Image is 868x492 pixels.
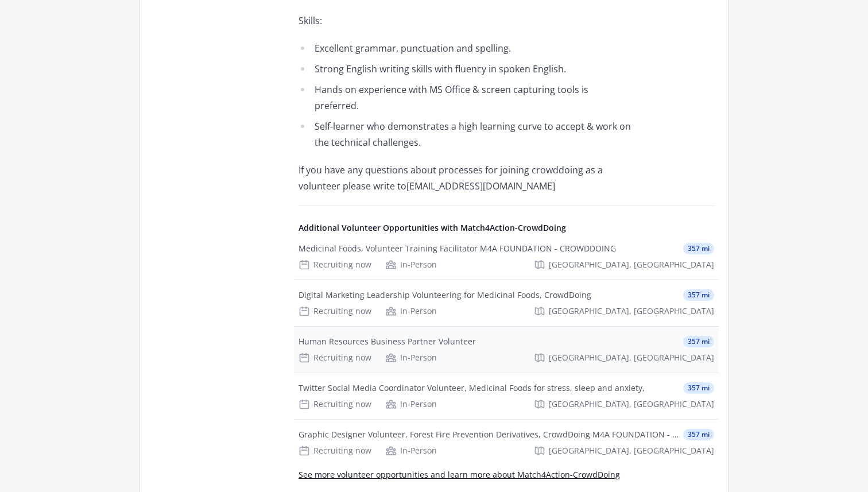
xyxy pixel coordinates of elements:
div: In-Person [385,445,437,456]
a: Graphic Designer Volunteer, Forest Fire Prevention Derivatives, CrowdDoing M4A FOUNDATION - CROWD... [294,420,719,466]
span: [GEOGRAPHIC_DATA], [GEOGRAPHIC_DATA] [549,445,714,456]
span: [GEOGRAPHIC_DATA], [GEOGRAPHIC_DATA] [549,398,714,410]
div: Graphic Designer Volunteer, Forest Fire Prevention Derivatives, CrowdDoing M4A FOUNDATION - CROWDDOI [299,429,679,440]
div: In-Person [385,259,437,270]
span: [GEOGRAPHIC_DATA], [GEOGRAPHIC_DATA] [549,259,714,270]
span: Self-learner who demonstrates a high learning curve to accept & work on the technical challenges. [315,120,631,149]
div: In-Person [385,398,437,410]
div: Twitter Social Media Coordinator Volunteer, Medicinal Foods for stress, sleep and anxiety, [299,382,645,394]
div: Human Resources Business Partner Volunteer [299,336,476,347]
span: [GEOGRAPHIC_DATA], [GEOGRAPHIC_DATA] [549,352,714,363]
a: Medicinal Foods, Volunteer Training Facilitator M4A FOUNDATION - CROWDDOING 357 mi Recruiting now... [294,234,719,280]
div: Recruiting now [299,305,371,317]
a: Human Resources Business Partner Volunteer 357 mi Recruiting now In-Person [GEOGRAPHIC_DATA], [GE... [294,327,719,373]
span: 357 mi [683,289,714,301]
div: Recruiting now [299,259,371,270]
a: Twitter Social Media Coordinator Volunteer, Medicinal Foods for stress, sleep and anxiety, 357 mi... [294,373,719,419]
span: 357 mi [683,243,714,254]
div: Recruiting now [299,398,371,410]
a: Digital Marketing Leadership Volunteering for Medicinal Foods, CrowdDoing 357 mi Recruiting now I... [294,280,719,326]
span: 357 mi [683,382,714,394]
span: [GEOGRAPHIC_DATA], [GEOGRAPHIC_DATA] [549,305,714,317]
span: 357 mi [683,429,714,440]
p: If you have any questions about processes for joining crowddoing as a volunteer please write to [... [299,162,634,194]
span: Skills: [299,14,322,27]
span: Excellent grammar, punctuation and spelling. [315,42,511,55]
div: Medicinal Foods, Volunteer Training Facilitator M4A FOUNDATION - CROWDDOING [299,243,616,254]
span: 357 mi [683,336,714,347]
div: Recruiting now [299,445,371,456]
h4: Additional Volunteer Opportunities with Match4Action-CrowdDoing [299,222,714,234]
a: See more volunteer opportunities and learn more about Match4Action-CrowdDoing [299,469,620,480]
span: Strong English writing skills with fluency in spoken English. [315,63,566,75]
span: Hands on experience with MS Office & screen capturing tools is preferred. [315,83,588,112]
div: In-Person [385,352,437,363]
div: Digital Marketing Leadership Volunteering for Medicinal Foods, CrowdDoing [299,289,591,301]
div: Recruiting now [299,352,371,363]
div: In-Person [385,305,437,317]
